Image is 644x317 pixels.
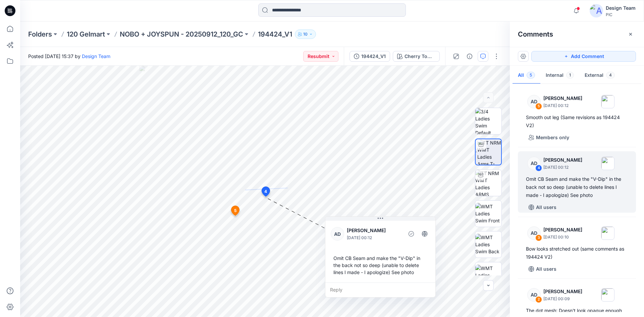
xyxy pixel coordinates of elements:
p: All users [536,265,556,273]
a: Design Team [82,53,110,59]
img: TT NRM WMT Ladies Arms T-POSE [477,139,501,165]
div: AD [527,288,541,302]
span: Posted [DATE] 15:37 by [28,53,110,60]
span: 5 [527,72,535,78]
img: WMT Ladies Swim Back [475,234,501,255]
img: avatar [590,4,603,17]
p: 194424_V1 [258,30,292,39]
button: 10 [295,30,316,39]
h2: Comments [518,30,553,38]
button: Add Comment [531,51,636,62]
div: Smooth out leg (Same revisions as 194424 V2) [526,113,628,129]
p: [PERSON_NAME] [543,94,582,102]
button: Details [464,51,475,62]
div: Design Team [606,4,636,12]
div: Cherry Tomato [405,53,435,60]
img: 3/4 Ladies Swim Default [475,108,501,134]
img: WMT Ladies Swim Front [475,203,501,224]
div: Reply [325,282,435,297]
p: [DATE] 00:12 [347,234,401,241]
p: [DATE] 00:09 [543,296,582,302]
div: 3 [535,234,542,241]
div: 2 [535,296,542,303]
p: [DATE] 00:10 [543,234,582,241]
div: AD [527,157,541,170]
p: All users [536,203,556,211]
p: [DATE] 00:12 [543,102,582,109]
div: 4 [535,165,542,171]
p: [PERSON_NAME] [543,156,582,164]
button: External [579,67,620,84]
div: Omit CB Seam and make the "V-Dip" in the back not so deep (unable to delete lines I made - I apol... [526,175,628,199]
p: [PERSON_NAME] [543,287,582,296]
button: Members only [526,132,572,143]
div: Omit CB Seam and make the "V-Dip" in the back not so deep (unable to delete lines I made - I apol... [331,252,430,278]
div: AD [527,95,541,108]
p: 10 [303,31,308,38]
button: 194424_V1 [350,51,390,62]
p: [PERSON_NAME] [347,226,401,234]
p: [DATE] 00:12 [543,164,582,171]
p: [PERSON_NAME] [543,226,582,234]
button: All users [526,202,559,213]
div: 5 [535,103,542,110]
div: PIC [606,12,636,17]
div: AD [527,226,541,240]
button: All users [526,264,559,274]
img: TT NRM WMT Ladies ARMS DOWN [475,170,501,196]
span: 4 [606,72,615,78]
img: WMT Ladies Swim Left [475,265,501,286]
div: AD [331,227,344,241]
div: Bow looks stretched out (same comments as 194424 V2) [526,245,628,261]
p: Members only [536,134,569,142]
button: Cherry Tomato [393,51,440,62]
span: 1 [566,72,574,78]
span: 4 [264,189,267,195]
button: Internal [540,67,579,84]
a: Folders [28,30,52,39]
a: NOBO + JOYSPUN - 20250912_120_GC [120,30,243,39]
button: All [513,67,540,84]
div: 194424_V1 [361,53,386,60]
a: 120 Gelmart [67,30,105,39]
span: 5 [234,208,236,214]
